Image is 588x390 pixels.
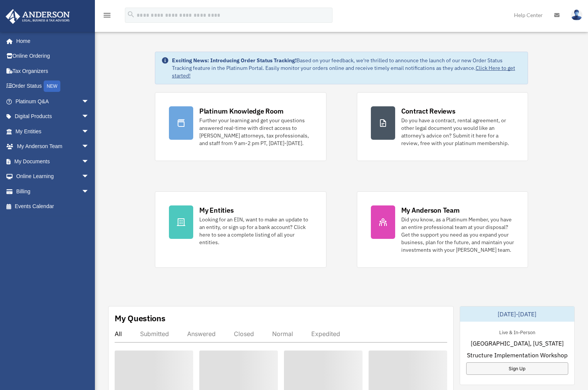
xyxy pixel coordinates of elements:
[82,124,97,139] span: arrow_drop_down
[172,65,515,79] a: Click Here to get started!
[5,154,101,169] a: My Documentsarrow_drop_down
[5,199,101,214] a: Events Calendar
[172,57,522,79] div: Based on your feedback, we're thrilled to announce the launch of our new Order Status Tracking fe...
[187,330,216,338] div: Answered
[272,330,293,338] div: Normal
[5,49,101,64] a: Online Ordering
[82,139,97,155] span: arrow_drop_down
[571,9,582,21] img: User Pic
[102,13,112,20] a: menu
[172,57,296,64] strong: Exciting News: Introducing Order Status Tracking!
[311,330,340,338] div: Expedited
[127,10,135,19] i: search
[5,63,101,79] a: Tax Organizers
[466,362,568,375] a: Sign Up
[82,94,97,109] span: arrow_drop_down
[401,205,460,215] div: My Anderson Team
[155,191,326,268] a: My Entities Looking for an EIN, want to make an update to an entity, or sign up for a bank accoun...
[155,92,326,161] a: Platinum Knowledge Room Further your learning and get your questions answered real-time with dire...
[5,79,101,94] a: Order StatusNEW
[82,169,97,185] span: arrow_drop_down
[460,306,574,322] div: [DATE]-[DATE]
[234,330,254,338] div: Closed
[44,81,60,92] div: NEW
[199,117,312,147] div: Further your learning and get your questions answered real-time with direct access to [PERSON_NAM...
[401,106,456,116] div: Contract Reviews
[199,216,312,246] div: Looking for an EIN, want to make an update to an entity, or sign up for a bank account? Click her...
[102,11,112,20] i: menu
[115,313,166,324] div: My Questions
[357,92,528,161] a: Contract Reviews Do you have a contract, rental agreement, or other legal document you would like...
[5,124,101,139] a: My Entitiesarrow_drop_down
[82,184,97,199] span: arrow_drop_down
[5,109,101,124] a: Digital Productsarrow_drop_down
[5,94,101,109] a: Platinum Q&Aarrow_drop_down
[5,169,101,184] a: Online Learningarrow_drop_down
[5,139,101,154] a: My Anderson Teamarrow_drop_down
[82,109,97,125] span: arrow_drop_down
[3,9,72,24] img: Anderson Advisors Platinum Portal
[5,184,101,199] a: Billingarrow_drop_down
[5,33,97,49] a: Home
[493,328,541,336] div: Live & In-Person
[471,339,564,348] span: [GEOGRAPHIC_DATA], [US_STATE]
[82,154,97,169] span: arrow_drop_down
[199,205,233,215] div: My Entities
[115,330,122,338] div: All
[401,117,514,147] div: Do you have a contract, rental agreement, or other legal document you would like an attorney's ad...
[199,106,284,116] div: Platinum Knowledge Room
[401,216,514,254] div: Did you know, as a Platinum Member, you have an entire professional team at your disposal? Get th...
[357,191,528,268] a: My Anderson Team Did you know, as a Platinum Member, you have an entire professional team at your...
[467,351,568,360] span: Structure Implementation Workshop
[140,330,169,338] div: Submitted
